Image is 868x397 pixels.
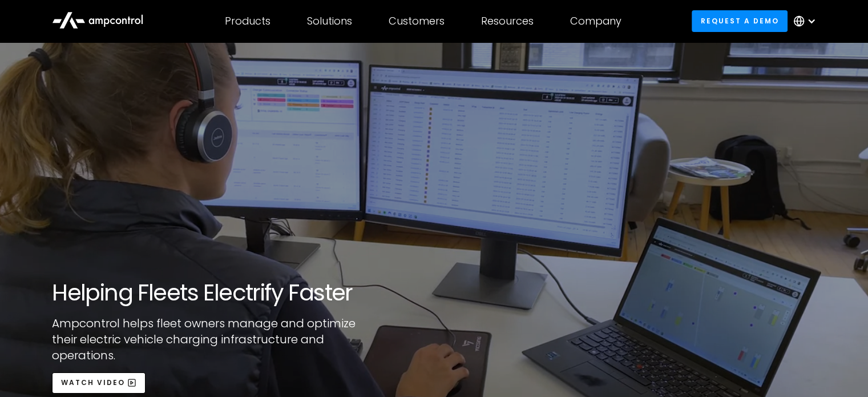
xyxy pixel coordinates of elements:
[481,15,534,27] div: Resources
[389,15,445,27] div: Customers
[570,15,621,27] div: Company
[225,15,271,27] div: Products
[692,10,788,31] a: Request a demo
[307,15,352,27] div: Solutions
